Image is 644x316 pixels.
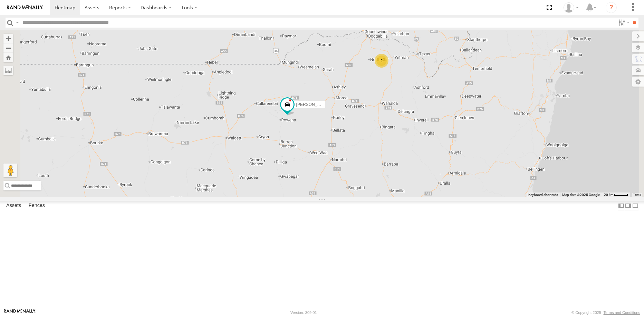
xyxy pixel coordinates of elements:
[3,66,13,75] label: Measure
[606,2,617,13] i: ?
[625,201,632,211] label: Dock Summary Table to the Right
[3,201,25,211] label: Assets
[604,310,640,315] a: Terms and Conditions
[632,77,644,87] label: Map Settings
[602,192,630,197] button: Map Scale: 20 km per 38 pixels
[616,18,631,28] label: Search Filter Options
[290,310,317,315] div: Version: 309.01
[528,192,558,197] button: Keyboard shortcuts
[604,193,614,197] span: 20 km
[3,164,17,177] button: Drag Pegman onto the map to open Street View
[375,54,388,68] div: 2
[3,53,13,62] button: Zoom Home
[3,43,13,53] button: Zoom out
[632,201,639,211] label: Hide Summary Table
[562,193,600,197] span: Map data ©2025 Google
[7,5,43,10] img: rand-logo.svg
[15,18,20,28] label: Search Query
[4,309,36,316] a: Visit our Website
[618,201,625,211] label: Dock Summary Table to the Left
[3,34,13,43] button: Zoom in
[634,193,641,196] a: Terms (opens in new tab)
[296,102,330,107] span: [PERSON_NAME]
[561,2,581,13] div: Jordon cope
[25,201,48,211] label: Fences
[571,310,640,315] div: © Copyright 2025 -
